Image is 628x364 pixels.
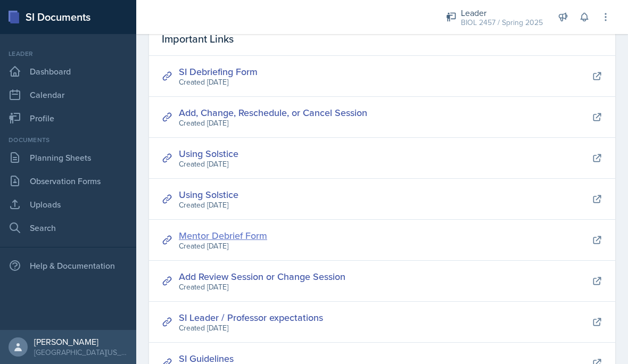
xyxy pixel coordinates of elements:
[4,61,132,82] a: Dashboard
[179,118,367,129] div: Created [DATE]
[179,241,267,252] div: Created [DATE]
[4,194,132,215] a: Uploads
[34,336,128,347] div: [PERSON_NAME]
[461,6,543,19] div: Leader
[179,311,323,324] a: SI Leader / Professor expectations
[179,188,238,201] a: Using Solstice
[179,106,367,119] a: Add, Change, Reschedule, or Cancel Session
[4,135,132,145] div: Documents
[179,147,238,160] a: Using Solstice
[179,77,258,88] div: Created [DATE]
[179,229,267,242] a: Mentor Debrief Form
[4,107,132,129] a: Profile
[179,159,238,170] div: Created [DATE]
[34,347,128,358] div: [GEOGRAPHIC_DATA][US_STATE]
[4,49,132,59] div: Leader
[179,282,345,293] div: Created [DATE]
[179,200,238,211] div: Created [DATE]
[179,65,258,78] a: SI Debriefing Form
[179,322,323,334] div: Created [DATE]
[179,270,345,283] a: Add Review Session or Change Session
[4,170,132,192] a: Observation Forms
[4,84,132,105] a: Calendar
[4,147,132,168] a: Planning Sheets
[4,217,132,238] a: Search
[162,31,234,47] span: Important Links
[461,17,543,28] div: BIOL 2457 / Spring 2025
[4,255,132,276] div: Help & Documentation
